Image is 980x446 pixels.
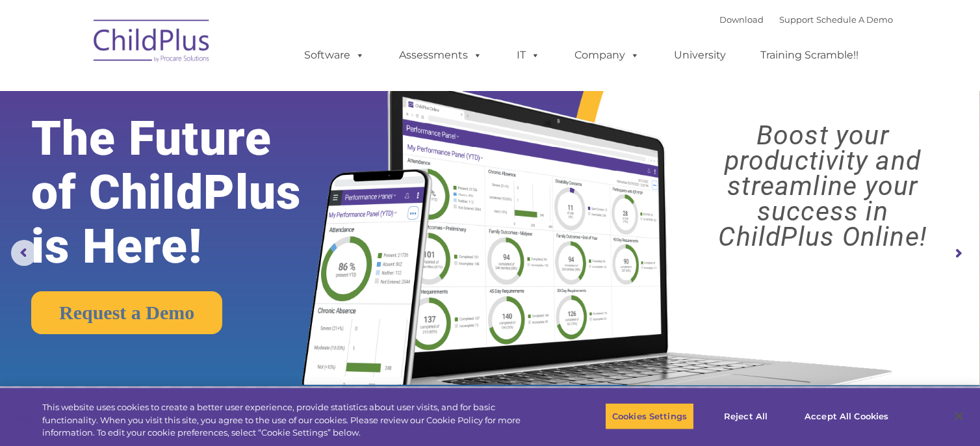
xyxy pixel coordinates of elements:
[31,291,222,334] a: Request a Demo
[31,112,344,274] rs-layer: The Future of ChildPlus is Here!
[386,42,495,68] a: Assessments
[719,14,893,25] font: |
[779,14,814,25] a: Support
[504,42,553,68] a: IT
[181,139,236,149] span: Phone number
[816,14,893,25] a: Schedule A Demo
[87,10,217,75] img: ChildPlus by Procare Solutions
[747,42,871,68] a: Training Scramble!!
[719,14,764,25] a: Download
[181,86,220,96] span: Last name
[661,42,739,68] a: University
[677,123,968,250] rs-layer: Boost your productivity and streamline your success in ChildPlus Online!
[605,402,694,430] button: Cookies Settings
[797,402,896,430] button: Accept All Cookies
[945,402,974,430] button: Close
[561,42,652,68] a: Company
[291,42,378,68] a: Software
[705,402,786,430] button: Reject All
[42,401,539,439] div: This website uses cookies to create a better user experience, provide statistics about user visit...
